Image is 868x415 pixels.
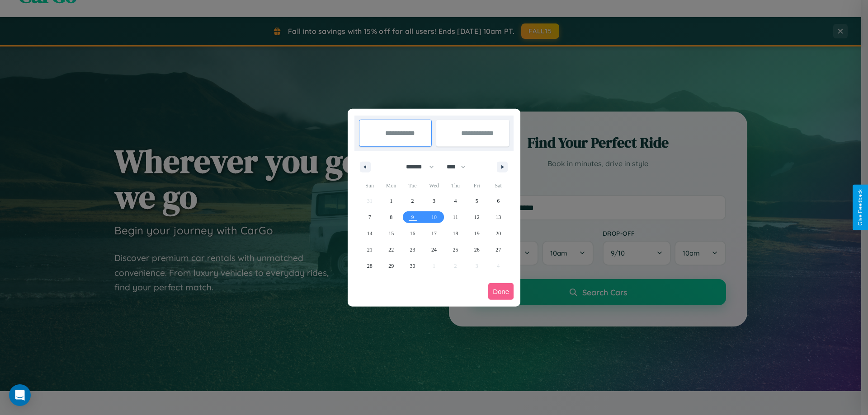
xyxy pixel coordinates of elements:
[466,178,487,193] span: Fri
[423,193,444,209] button: 3
[488,193,509,209] button: 6
[474,209,480,225] span: 12
[380,258,401,274] button: 29
[402,242,423,258] button: 23
[388,242,394,258] span: 22
[423,242,444,258] button: 24
[466,193,487,209] button: 5
[474,242,480,258] span: 26
[453,225,458,242] span: 18
[411,209,414,225] span: 9
[359,178,380,193] span: Sun
[466,225,487,242] button: 19
[431,242,437,258] span: 24
[367,258,373,274] span: 28
[466,242,487,258] button: 26
[476,193,478,209] span: 5
[390,209,392,225] span: 8
[488,178,509,193] span: Sat
[380,209,401,225] button: 8
[411,193,414,209] span: 2
[857,189,863,226] div: Give Feedback
[423,178,444,193] span: Wed
[390,193,392,209] span: 1
[402,178,423,193] span: Tue
[488,242,509,258] button: 27
[495,242,501,258] span: 27
[488,209,509,225] button: 13
[380,242,401,258] button: 22
[359,242,380,258] button: 21
[453,242,458,258] span: 25
[388,258,394,274] span: 29
[495,209,501,225] span: 13
[402,225,423,242] button: 16
[380,225,401,242] button: 15
[367,225,373,242] span: 14
[359,209,380,225] button: 7
[488,283,514,300] button: Done
[445,225,466,242] button: 18
[368,209,371,225] span: 7
[445,193,466,209] button: 4
[359,225,380,242] button: 14
[431,209,437,225] span: 10
[402,209,423,225] button: 9
[445,178,466,193] span: Thu
[359,258,380,274] button: 28
[410,225,415,242] span: 16
[388,225,394,242] span: 15
[497,193,500,209] span: 6
[380,178,401,193] span: Mon
[367,242,373,258] span: 21
[431,225,437,242] span: 17
[433,193,435,209] span: 3
[474,225,480,242] span: 19
[488,225,509,242] button: 20
[9,384,31,406] div: Open Intercom Messenger
[466,209,487,225] button: 12
[402,258,423,274] button: 30
[410,242,415,258] span: 23
[454,193,457,209] span: 4
[495,225,501,242] span: 20
[423,225,444,242] button: 17
[380,193,401,209] button: 1
[453,209,458,225] span: 11
[445,242,466,258] button: 25
[423,209,444,225] button: 10
[402,193,423,209] button: 2
[445,209,466,225] button: 11
[410,258,415,274] span: 30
